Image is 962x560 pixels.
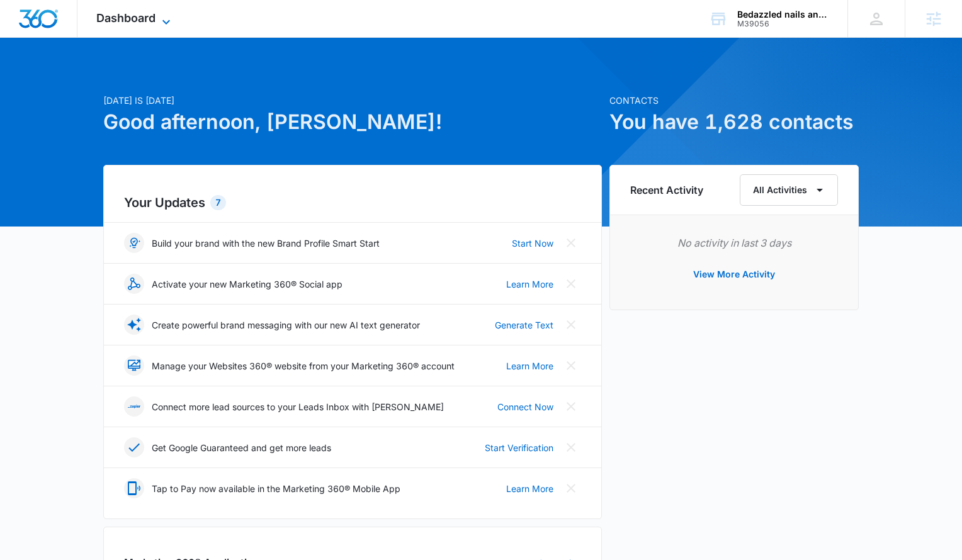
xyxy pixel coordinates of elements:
div: 7 [210,195,226,210]
button: Close [561,274,581,294]
p: Get Google Guaranteed and get more leads [152,441,331,454]
button: Close [561,356,581,376]
p: Connect more lead sources to your Leads Inbox with [PERSON_NAME] [152,400,444,413]
button: View More Activity [681,259,788,289]
h1: Good afternoon, [PERSON_NAME]! [103,107,602,137]
button: Close [561,437,581,457]
div: account name [737,9,829,20]
button: Close [561,233,581,253]
h1: You have 1,628 contacts [609,107,859,137]
p: Contacts [609,94,859,107]
p: Tap to Pay now available in the Marketing 360® Mobile App [152,482,400,495]
a: Learn More [506,277,553,291]
button: Close [561,396,581,417]
p: Manage your Websites 360® website from your Marketing 360® account [152,359,455,372]
p: [DATE] is [DATE] [103,94,602,107]
p: No activity in last 3 days [630,235,838,250]
div: account id [737,20,829,28]
button: All Activities [740,174,838,206]
a: Connect Now [497,400,553,413]
span: Dashboard [96,11,156,25]
p: Create powerful brand messaging with our new AI text generator [152,318,420,332]
a: Learn More [506,482,553,495]
a: Start Verification [485,441,553,454]
a: Start Now [512,237,553,250]
p: Build your brand with the new Brand Profile Smart Start [152,237,380,250]
a: Learn More [506,359,553,372]
p: Activate your new Marketing 360® Social app [152,277,342,291]
button: Close [561,478,581,498]
a: Generate Text [495,318,553,332]
button: Close [561,315,581,335]
h6: Recent Activity [630,182,703,198]
h2: Your Updates [124,193,581,212]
